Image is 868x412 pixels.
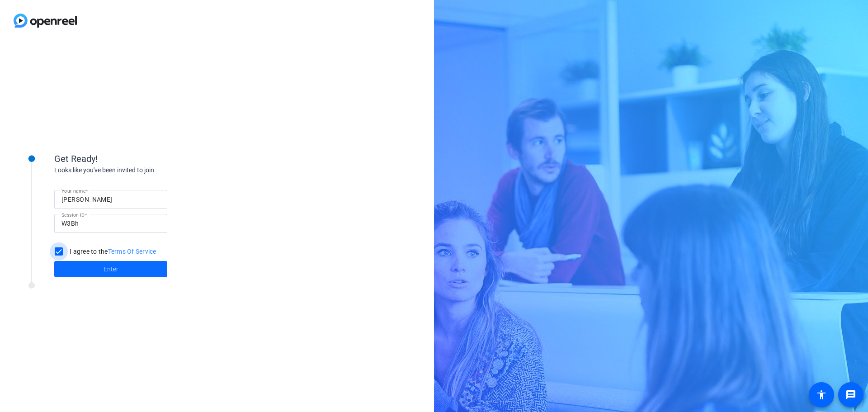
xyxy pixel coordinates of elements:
[845,389,856,400] mat-icon: message
[68,247,156,256] label: I agree to the
[61,212,85,218] mat-label: Session ID
[61,188,85,194] mat-label: Your name
[108,248,156,255] a: Terms Of Service
[54,261,167,277] button: Enter
[816,389,827,400] mat-icon: accessibility
[104,265,118,274] span: Enter
[54,166,235,175] div: Looks like you've been invited to join
[54,152,235,166] div: Get Ready!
